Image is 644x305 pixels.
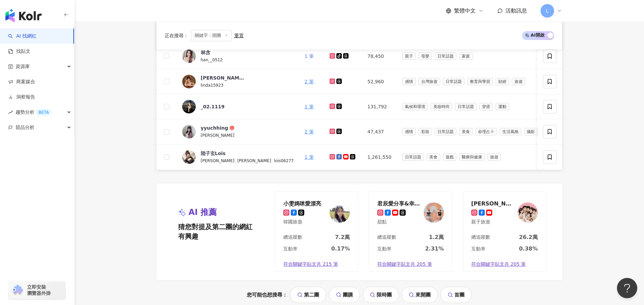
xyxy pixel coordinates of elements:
span: 競品分析 [16,120,34,135]
div: 茜茜 [471,200,515,207]
div: 7.2萬 [335,234,350,241]
a: 符合關鍵字貼文共 205 筆 [369,257,452,272]
span: L [546,7,549,15]
div: 總追蹤數 [471,234,490,241]
div: 總追蹤數 [377,234,396,241]
div: yyuchhing [201,125,228,131]
img: KOL Avatar [518,202,538,223]
span: 彩妝 [419,128,432,135]
div: 互動率 [471,246,485,253]
a: 1 筆 [305,154,314,160]
span: 財經 [496,78,509,85]
iframe: Help Scout Beacon - Open [617,278,637,298]
div: 君辰愛分享&幸福彤話 [377,200,421,207]
a: 君辰愛分享&幸福彤話甜點KOL Avatar總追蹤數1.2萬互動率2.31%符合關鍵字貼文共 205 筆 [369,192,452,272]
span: 繁體中文 [454,7,476,15]
span: | [271,158,274,163]
span: lois06277 [274,158,293,163]
a: 限時團 [363,287,399,303]
span: 穿搭 [479,103,493,110]
span: 美食 [459,128,473,135]
a: 洞察報告 [8,94,35,101]
span: 美妝時尚 [431,103,452,110]
div: 2.31% [425,245,444,253]
a: 商案媒合 [8,79,35,85]
span: rise [8,110,13,115]
div: 互動率 [377,246,391,253]
span: 教育與學習 [467,78,493,85]
span: 日常話題 [435,52,456,60]
div: 總追蹤數 [283,234,302,241]
span: 旅遊 [512,78,525,85]
div: 小雯媽咪愛漂亮 [283,200,321,207]
span: 生活風格 [500,128,521,135]
a: 1 筆 [305,104,314,109]
td: 1,261,550 [362,145,397,170]
div: 互動率 [283,246,297,253]
img: KOL Avatar [330,202,350,223]
span: 命理占卜 [475,128,497,135]
span: 旅遊 [487,153,501,161]
span: 活動訊息 [505,7,527,14]
div: 親子旅遊 [471,219,515,225]
span: 符合關鍵字貼文共 215 筆 [283,261,338,268]
div: 您可能也想搜尋： [157,287,562,303]
img: KOL Avatar [182,100,196,113]
span: 運動 [496,103,509,110]
span: 母嬰 [419,52,432,60]
span: 符合關鍵字貼文共 205 筆 [377,261,432,268]
td: 131,792 [362,94,397,119]
a: 團購 [329,287,360,303]
td: 78,450 [362,44,397,69]
span: 攝影 [524,128,538,135]
img: KOL Avatar [424,202,444,223]
a: KOL Avatar林含han__0512 [182,49,294,63]
span: 日常話題 [443,78,464,85]
span: 日常話題 [402,153,424,161]
span: [PERSON_NAME] [237,158,271,163]
span: linda15923 [201,83,223,88]
span: 醫療與健康 [459,153,485,161]
div: 重置 [234,33,244,38]
span: 感情 [402,78,416,85]
span: 立即安裝 瀏覽器外掛 [27,284,51,296]
span: 正在搜尋 ： [165,33,188,38]
span: [PERSON_NAME] [201,158,235,163]
span: 關鍵字：開團 [191,30,232,41]
span: AI 推薦 [189,207,217,218]
span: 親子 [402,52,416,60]
span: 美食 [427,153,440,161]
a: 2 筆 [305,129,314,134]
img: KOL Avatar [182,125,196,138]
span: 氣候和環境 [402,103,428,110]
a: KOL Avataryyuchhing[PERSON_NAME] [182,125,294,139]
span: 感情 [402,128,416,135]
a: 第二團 [290,287,326,303]
span: 資源庫 [16,59,30,74]
a: KOL Avatar陸子玄Lois[PERSON_NAME]|[PERSON_NAME]|lois06277 [182,150,294,164]
span: 趨勢分析 [16,105,51,120]
a: chrome extension立即安裝 瀏覽器外掛 [9,281,66,299]
span: 台灣旅遊 [419,78,440,85]
div: 0.38% [519,245,538,253]
div: 陸子玄Lois [201,150,226,157]
span: 家庭 [459,52,473,60]
div: 26.2萬 [519,234,538,241]
img: KOL Avatar [182,150,196,164]
span: [PERSON_NAME] [201,133,235,138]
a: KOL Avatar_02.1119 [182,100,294,113]
div: 林含 [201,49,210,56]
span: 日常話題 [455,103,477,110]
img: KOL Avatar [182,49,196,63]
span: | [234,158,237,163]
div: 0.17% [331,245,350,253]
a: [PERSON_NAME]親子旅遊KOL Avatar總追蹤數26.2萬互動率0.38%符合關鍵字貼文共 205 筆 [463,192,546,272]
a: 首團 [440,287,472,303]
div: BETA [36,109,51,116]
span: han__0512 [201,58,223,62]
img: chrome extension [11,285,24,296]
td: 52,960 [362,69,397,94]
a: 符合關鍵字貼文共 205 筆 [463,257,546,272]
span: 符合關鍵字貼文共 205 筆 [471,261,526,268]
a: 1 筆 [305,53,314,59]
